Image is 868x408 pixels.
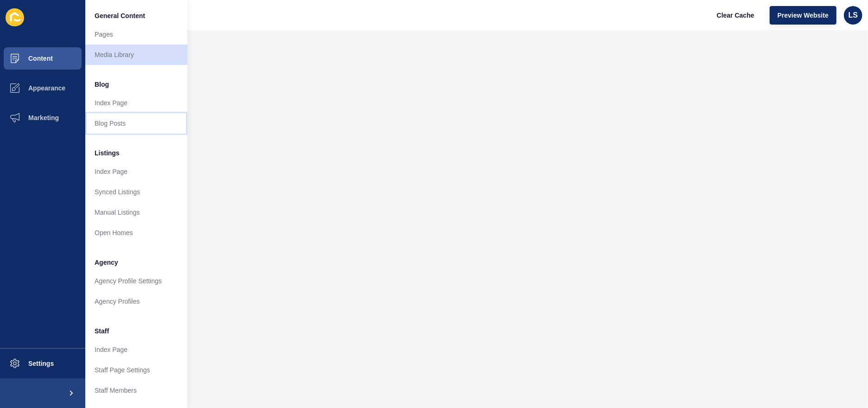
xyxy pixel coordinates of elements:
a: Pages [85,24,187,45]
span: General Content [95,11,145,20]
a: Staff Members [85,380,187,401]
a: Synced Listings [85,182,187,202]
span: Agency [95,258,118,267]
a: Blog Posts [85,113,187,134]
a: Index Page [85,93,187,113]
button: Preview Website [770,6,836,25]
a: Media Library [85,45,187,65]
a: Index Page [85,161,187,182]
a: Index Page [85,339,187,360]
span: LS [849,11,858,20]
a: Staff Page Settings [85,360,187,380]
span: Listings [95,148,120,158]
span: Blog [95,80,109,89]
a: Manual Listings [85,202,187,223]
span: Preview Website [778,11,829,20]
span: Staff [95,326,109,336]
a: Agency Profiles [85,291,187,312]
a: Open Homes [85,223,187,243]
a: Agency Profile Settings [85,271,187,291]
button: Clear Cache [709,6,762,25]
span: Clear Cache [717,11,754,20]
